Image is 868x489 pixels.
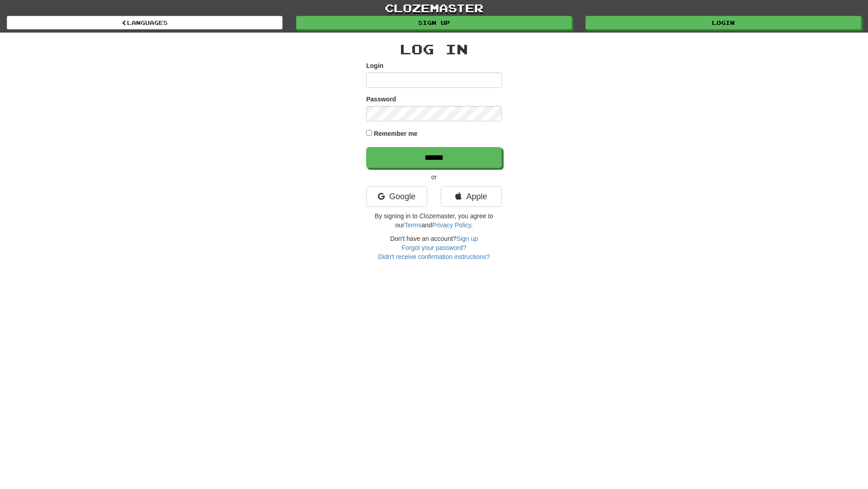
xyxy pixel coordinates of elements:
[457,235,478,242] a: Sign up
[366,173,502,182] p: or
[366,186,427,207] a: Google
[378,253,490,260] a: Didn't receive confirmation instructions?
[366,61,383,70] label: Login
[585,16,861,29] a: Login
[401,244,466,251] a: Forgot your password?
[366,234,502,261] div: Don't have an account?
[366,211,502,230] p: By signing in to Clozemaster, you agree to our and .
[296,16,572,29] a: Sign up
[366,95,396,104] label: Password
[404,221,421,229] a: Terms
[374,129,418,138] label: Remember me
[432,221,471,229] a: Privacy Policy
[366,42,502,57] h2: Log In
[7,16,283,29] a: Languages
[441,186,502,207] a: Apple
